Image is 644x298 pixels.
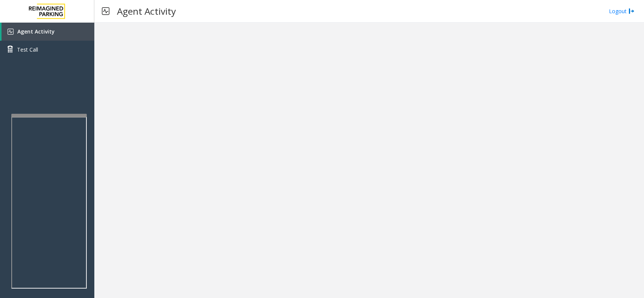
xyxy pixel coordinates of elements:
[102,2,109,20] img: pageIcon
[8,29,14,35] img: 'icon'
[629,7,635,15] img: logout
[113,2,180,20] h3: Agent Activity
[2,23,94,41] a: Agent Activity
[17,46,38,53] span: Test Call
[17,28,55,35] span: Agent Activity
[609,7,635,15] a: Logout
